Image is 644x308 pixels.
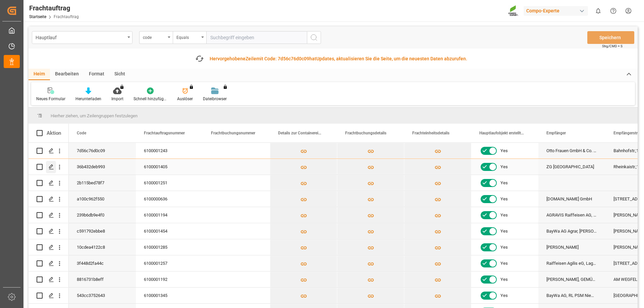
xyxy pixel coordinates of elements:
[546,277,605,282] font: [PERSON_NAME], GEMÜSEBAU
[546,261,618,266] font: Raiffeisen Agilis eG, Lager Ascheberg
[77,229,105,234] font: c591792ebbe8
[307,31,321,44] button: Suchschaltfläche
[602,44,623,48] font: Strg/CMD + S
[51,113,138,118] font: Hierher ziehen, um Zeilengruppen festzulegen
[139,31,173,44] button: Menü öffnen
[500,143,508,159] span: Yes
[613,148,641,153] font: Bahnhofstr.;19
[500,207,508,223] span: Yes
[210,56,246,61] font: Hervorgehobene
[144,164,167,169] font: 6100001405
[29,143,69,159] div: Press SPACE to select this row.
[500,224,508,239] span: Yes
[500,191,508,207] span: Yes
[29,223,69,239] div: Drücken Sie die LEERTASTE, um diese Zeile auszuwählen.
[89,71,104,76] font: Format
[29,4,70,12] font: Frachtauftrag
[77,131,86,135] font: Code
[29,207,69,223] div: Drücken Sie die LEERTASTE, um diese Zeile auszuwählen.
[526,8,559,13] font: Compo-Experte
[316,56,467,61] font: Updates, aktualisieren Sie die Seite, um die neuesten Daten abzurufen.
[412,131,449,135] font: Frachteinheitsdetails
[34,71,45,76] font: Heim
[29,14,46,19] a: Startseite
[75,97,101,101] font: Herunterladen
[143,33,166,41] div: code
[29,159,69,175] div: Drücken Sie die LEERTASTE, um diese Zeile auszuwählen.
[29,175,69,191] div: Drücken Sie die LEERTASTE, um diese Zeile auszuwählen.
[77,277,104,282] font: 8816731b8eff
[546,293,603,298] font: BayWa AG, RL PSM Niemberg
[500,175,508,191] span: Yes
[29,239,69,255] div: Drücken Sie die LEERTASTE, um diese Zeile auszuwählen.
[144,293,167,298] font: 6100001345
[29,191,69,207] div: Drücken Sie die LEERTASTE, um diese Zeile auszuwählen.
[144,229,167,234] font: 6100001454
[546,164,594,169] font: ZG [GEOGRAPHIC_DATA]
[144,180,167,185] font: 6100001251
[211,131,255,135] font: Frachtbuchungsnummer
[144,245,167,250] font: 6100001285
[546,196,592,201] font: [DOMAIN_NAME] GmbH
[546,131,566,135] font: Empfänger
[77,196,104,201] font: a100c962f550
[613,164,641,169] font: Rheinkaistr.;17
[47,130,61,136] font: Aktion
[500,272,508,287] span: Yes
[500,159,508,175] span: Yes
[77,164,105,169] font: 36b432deb993
[77,261,104,266] font: 3f448d2fa44c
[133,97,168,101] font: Schnell hinzufügen
[524,4,591,17] button: Compo-Experte
[77,245,105,250] font: 10cdea4122c8
[246,56,256,61] font: Zeile
[29,288,69,304] div: Drücken Sie die LEERTASTE, um diese Zeile auszuwählen.
[173,31,206,44] button: Menü öffnen
[599,35,621,40] font: Speichern
[144,277,167,282] font: 6100001192
[176,33,199,41] div: Equals
[144,196,167,201] font: 6100000636
[500,240,508,255] span: Yes
[29,271,69,288] div: Drücken Sie die LEERTASTE, um diese Zeile auszuwählen.
[29,255,69,271] div: Drücken Sie die LEERTASTE, um diese Zeile auszuwählen.
[77,180,104,185] font: 2b115bed78f7
[114,71,125,76] font: Sicht
[546,245,579,250] font: [PERSON_NAME]
[278,56,309,61] font: 7d56c76d0c09
[591,3,606,18] button: zeige 0 neue Benachrichtigungen
[546,148,599,153] font: Otto Frauen GmbH & Co. KG
[144,148,167,153] font: 6100001243
[144,212,167,218] font: 6100001194
[144,261,167,266] font: 6100001257
[77,148,105,153] font: 7d56c76d0c09
[345,131,386,135] font: Frachtbuchungsdetails
[36,35,57,40] font: Hauptlauf
[587,31,634,44] button: Speichern
[77,293,105,298] font: 543cc3752643
[500,256,508,271] span: Yes
[309,56,316,61] font: hat
[206,31,307,44] input: Suchbegriff eingeben
[278,131,327,135] font: Details zur Containereinheit
[55,71,79,76] font: Bearbeiten
[606,3,621,18] button: Hilfecenter
[500,288,508,303] span: Yes
[32,31,132,44] button: Menü öffnen
[144,131,185,135] font: Frachtauftragsnummer
[77,212,104,218] font: 239b6db9e4f0
[479,131,533,135] font: Hauptlaufobjekt erstellt Status
[508,5,519,17] img: Screenshot%202023-09-29%20at%2010.02.21.png_1712312052.png
[36,97,65,101] font: Neues Formular
[256,56,277,61] font: mit Code:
